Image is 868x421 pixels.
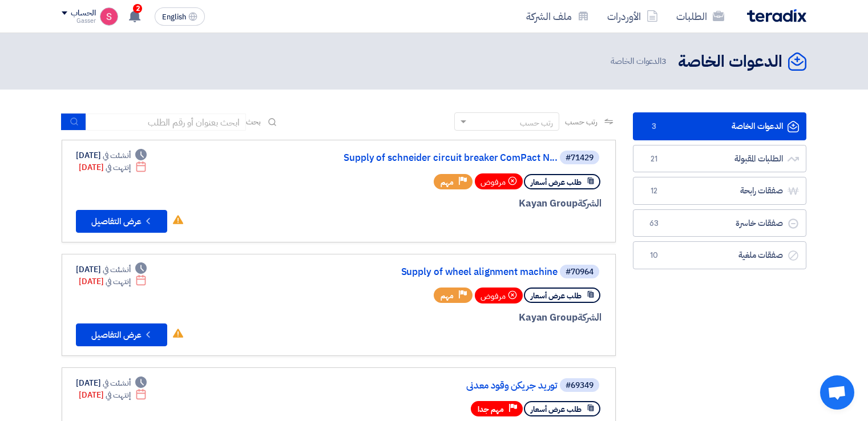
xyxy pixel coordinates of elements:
span: مهم جدا [478,404,504,415]
button: عرض التفاصيل [76,210,167,233]
input: ابحث بعنوان أو رقم الطلب [86,114,246,131]
span: 12 [647,185,661,197]
a: الطلبات المقبولة21 [633,145,806,173]
span: 2 [133,4,142,13]
span: رتب حسب [565,116,597,128]
img: Teradix logo [747,9,806,22]
span: مهم [441,177,454,188]
a: صفقات رابحة12 [633,177,806,205]
span: بحث [246,116,261,128]
div: [DATE] [79,276,147,288]
div: Kayan Group [327,196,601,211]
span: 3 [661,55,667,67]
img: unnamed_1748516558010.png [100,7,118,26]
span: 21 [647,153,661,165]
a: الدعوات الخاصة3 [633,112,806,140]
span: English [162,13,186,21]
span: إنتهت في [106,276,130,288]
div: [DATE] [76,377,147,389]
span: 10 [647,250,661,261]
a: صفقات ملغية10 [633,241,806,269]
div: #71429 [566,154,594,162]
div: Kayan Group [327,310,601,325]
a: الطلبات [667,3,733,30]
a: Supply of wheel alignment machine [329,267,558,277]
div: [DATE] [76,264,147,276]
div: رتب حسب [520,117,553,129]
h2: الدعوات الخاصة [678,51,782,73]
div: Open chat [820,375,854,410]
span: أنشئت في [103,264,130,276]
div: الحساب [71,9,95,18]
a: توريد جريكن وقود معدني [329,380,558,391]
div: [DATE] [79,389,147,401]
span: 3 [647,121,661,132]
span: الشركة [578,310,602,325]
span: الشركة [578,196,602,211]
a: ملف الشركة [517,3,598,30]
span: طلب عرض أسعار [531,404,582,415]
button: English [155,7,205,26]
span: الدعوات الخاصة [611,55,669,68]
span: أنشئت في [103,377,130,389]
span: 63 [647,218,661,229]
div: [DATE] [79,161,147,173]
a: Supply of schneider circuit breaker ComPact N... [329,153,558,163]
span: إنتهت في [106,161,130,173]
div: #69349 [566,382,594,390]
span: إنتهت في [106,389,130,401]
div: #70964 [566,268,594,276]
span: طلب عرض أسعار [531,177,582,188]
div: Gasser [62,18,95,24]
div: مرفوض [475,288,523,303]
a: صفقات خاسرة63 [633,209,806,237]
span: مهم [441,290,454,301]
div: [DATE] [76,149,147,161]
a: الأوردرات [598,3,667,30]
div: مرفوض [475,173,523,189]
span: أنشئت في [103,149,130,161]
button: عرض التفاصيل [76,323,167,346]
span: طلب عرض أسعار [531,290,582,301]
